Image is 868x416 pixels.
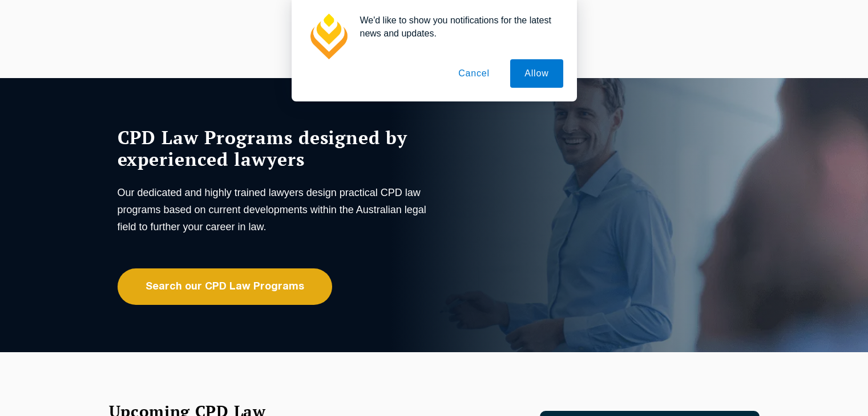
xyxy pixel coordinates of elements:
[444,59,504,88] button: Cancel
[351,14,563,40] div: We'd like to show you notifications for the latest news and updates.
[305,14,351,59] img: notification icon
[118,184,431,235] p: Our dedicated and highly trained lawyers design practical CPD law programs based on current devel...
[118,127,431,170] h1: CPD Law Programs designed by experienced lawyers
[118,268,332,305] a: Search our CPD Law Programs
[510,59,563,88] button: Allow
